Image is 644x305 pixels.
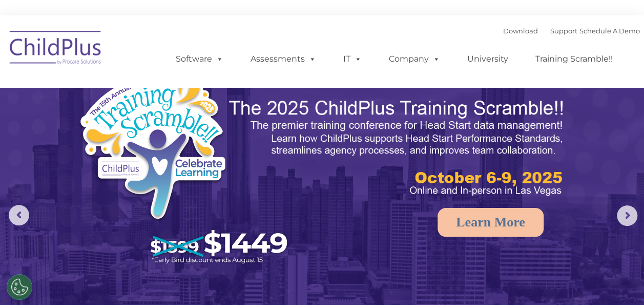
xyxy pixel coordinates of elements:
[142,110,186,118] span: Phone number
[7,274,32,300] button: Cookies Settings
[438,208,544,237] a: Learn More
[457,49,518,69] a: University
[503,27,640,35] font: |
[142,68,174,75] span: Last name
[525,49,623,69] a: Training Scramble!!
[333,49,372,69] a: IT
[379,49,450,69] a: Company
[550,27,577,35] a: Support
[579,27,640,35] a: Schedule A Demo
[240,49,326,69] a: Assessments
[165,49,234,69] a: Software
[503,27,538,35] a: Download
[5,24,107,75] img: ChildPlus by Procare Solutions
[476,194,644,305] iframe: Chat Widget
